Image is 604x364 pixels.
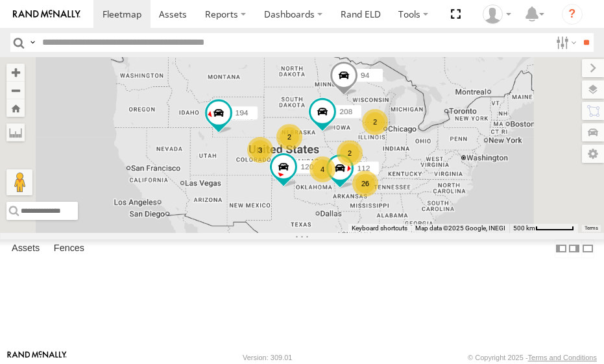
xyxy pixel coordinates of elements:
[582,145,604,163] label: Map Settings
[5,240,46,258] label: Assets
[562,4,583,25] i: ?
[555,239,568,258] label: Dock Summary Table to the Left
[6,64,25,81] button: Zoom in
[47,240,91,258] label: Fences
[478,5,516,24] div: Butch Tucker
[361,71,369,80] span: 94
[513,224,535,232] span: 500 km
[337,140,363,166] div: 2
[352,171,378,197] div: 26
[585,225,598,230] a: Terms (opens in new tab)
[309,156,335,182] div: 4
[13,10,80,19] img: rand-logo.svg
[509,224,578,233] button: Map Scale: 500 km per 56 pixels
[243,354,292,361] div: Version: 309.01
[551,33,579,52] label: Search Filter Options
[528,354,597,361] a: Terms and Conditions
[300,162,313,171] span: 120
[357,164,370,173] span: 112
[247,137,273,163] div: 3
[568,239,581,258] label: Dock Summary Table to the Right
[235,109,248,118] span: 194
[6,123,25,141] label: Measure
[276,124,302,150] div: 2
[362,109,388,135] div: 2
[352,224,407,233] button: Keyboard shortcuts
[581,239,594,258] label: Hide Summary Table
[468,354,597,361] div: © Copyright 2025 -
[415,224,505,232] span: Map data ©2025 Google, INEGI
[6,81,25,99] button: Zoom out
[339,107,352,116] span: 208
[7,351,67,364] a: Visit our Website
[27,33,38,52] label: Search Query
[6,99,25,117] button: Zoom Home
[6,169,32,195] button: Drag Pegman onto the map to open Street View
